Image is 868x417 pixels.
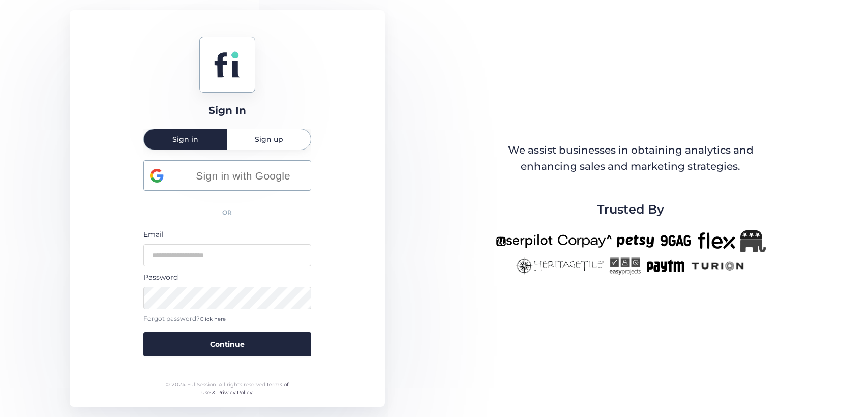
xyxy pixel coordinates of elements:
div: OR [143,202,311,224]
span: Click here [200,316,226,322]
span: Sign up [255,136,283,143]
img: corpay-new.png [558,230,612,252]
img: Republicanlogo-bw.png [740,230,766,252]
div: © 2024 FullSession. All rights reserved. [161,381,293,397]
span: Sign in with Google [182,167,305,184]
img: paytm-new.png [646,257,685,275]
img: turion-new.png [690,257,745,275]
span: Trusted By [597,200,664,219]
div: Forgot password? [143,314,311,324]
img: petsy-new.png [617,230,654,252]
span: Sign in [172,136,198,143]
span: Continue [210,339,245,350]
div: Sign In [208,103,246,118]
img: easyprojects-new.png [609,257,641,275]
div: We assist businesses in obtaining analytics and enhancing sales and marketing strategies. [496,142,765,174]
button: Continue [143,332,311,356]
div: Email [143,229,311,240]
img: flex-new.png [698,230,735,252]
img: 9gag-new.png [659,230,693,252]
div: Password [143,272,311,283]
img: heritagetile-new.png [516,257,604,275]
img: userpilot-new.png [496,230,553,252]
